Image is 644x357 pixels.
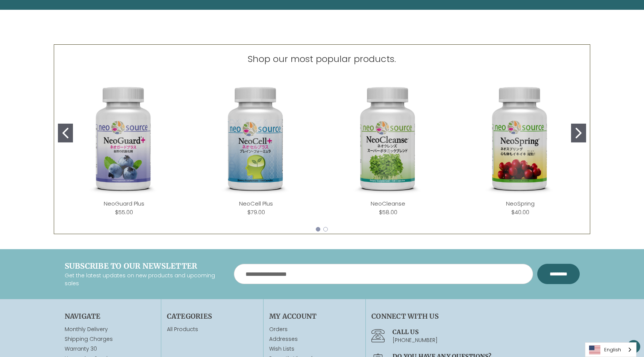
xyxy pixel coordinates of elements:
[316,227,320,231] button: Go to slide 1
[239,200,273,207] a: NeoCell Plus
[167,311,258,321] h4: Categories
[247,208,265,216] div: $79.00
[392,327,579,336] h4: Call us
[65,325,108,333] a: Monthly Delivery
[167,325,198,333] a: All Products
[392,336,438,344] a: [PHONE_NUMBER]
[65,335,113,343] a: Shipping Charges
[65,345,97,352] a: Warranty 30
[248,52,396,66] p: Shop our most popular products.
[585,343,636,357] a: English
[585,342,636,357] div: Language
[460,79,580,199] img: NeoSpring
[371,311,579,321] h4: Connect With Us
[64,79,184,199] img: NeoGuard Plus
[58,73,190,222] div: NeoGuard Plus
[585,342,636,357] aside: Language selected: English
[65,260,223,272] h4: Subscribe to our newsletter
[379,208,397,216] div: $58.00
[104,200,144,207] a: NeoGuard Plus
[571,124,586,142] button: Go to slide 2
[328,79,448,199] img: NeoCleanse
[269,325,360,333] a: Orders
[65,311,155,321] h4: Navigate
[322,73,454,222] div: NeoCleanse
[65,272,223,287] p: Get the latest updates on new products and upcoming sales
[454,73,586,222] div: NeoSpring
[58,124,73,142] button: Go to slide 1
[506,200,535,207] a: NeoSpring
[115,208,133,216] div: $55.00
[511,208,529,216] div: $40.00
[323,227,328,231] button: Go to slide 2
[190,73,322,222] div: NeoCell Plus
[196,79,316,199] img: NeoCell Plus
[269,311,360,321] h4: My Account
[269,345,360,353] a: Wish Lists
[269,335,360,343] a: Addresses
[371,200,405,207] a: NeoCleanse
